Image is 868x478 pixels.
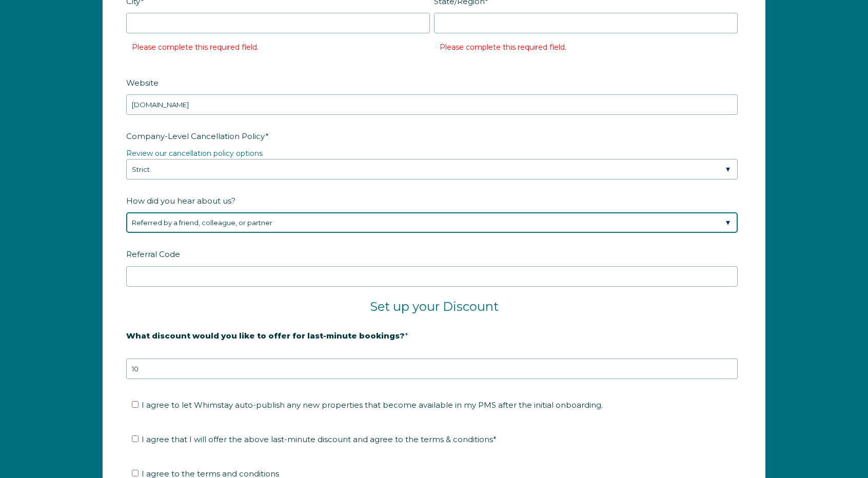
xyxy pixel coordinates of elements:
span: How did you hear about us? [126,193,235,209]
a: Review our cancellation policy options [126,149,263,158]
input: I agree to let Whimstay auto-publish any new properties that become available in my PMS after the... [132,401,139,408]
span: Set up your Discount [370,299,499,314]
input: I agree to the terms and conditionsRead Full Terms and Conditions [132,470,139,476]
strong: 20% is recommended, minimum of 10% [126,348,287,357]
span: Company-Level Cancellation Policy [126,128,265,144]
label: Please complete this required field. [132,43,259,52]
span: I agree that I will offer the above last-minute discount and agree to the terms & conditions [142,434,497,444]
span: Website [126,75,159,91]
label: Please complete this required field. [440,43,566,52]
span: Referral Code [126,246,180,262]
strong: What discount would you like to offer for last-minute bookings? [126,331,405,341]
span: I agree to let Whimstay auto-publish any new properties that become available in my PMS after the... [142,400,603,410]
input: I agree that I will offer the above last-minute discount and agree to the terms & conditions* [132,435,139,442]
